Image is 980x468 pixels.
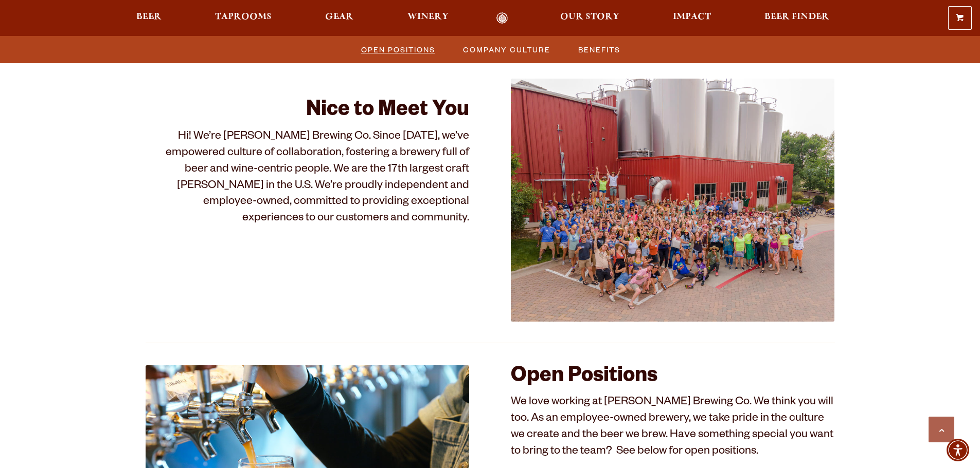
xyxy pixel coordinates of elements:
div: Accessibility Menu [947,439,969,461]
a: Odell Home [483,12,522,24]
p: We love working at [PERSON_NAME] Brewing Co. We think you will too. As an employee-owned brewery,... [511,395,835,461]
a: Benefits [572,42,626,57]
span: Benefits [578,42,620,57]
a: Our Story [554,12,626,24]
span: Impact [673,13,711,21]
a: Beer [130,12,168,24]
span: Winery [407,13,449,21]
span: Company Culture [463,42,550,57]
a: Taprooms [208,12,278,24]
a: Company Culture [457,42,556,57]
span: Beer Finder [764,13,829,21]
span: Beer [136,13,162,21]
a: Impact [666,12,718,24]
a: Beer Finder [758,12,836,24]
img: 51399232252_e3c7efc701_k (2) [511,79,835,321]
a: Winery [401,12,455,24]
span: Taprooms [215,13,272,21]
h2: Nice to Meet You [146,99,470,124]
span: Our Story [560,13,619,21]
a: Open Positions [355,42,440,57]
a: Scroll to top [929,417,954,442]
a: Gear [318,12,360,24]
span: Open Positions [361,42,435,57]
span: Gear [325,13,353,21]
h2: Open Positions [511,365,835,390]
span: Hi! We’re [PERSON_NAME] Brewing Co. Since [DATE], we’ve empowered culture of collaboration, foste... [166,131,469,226]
